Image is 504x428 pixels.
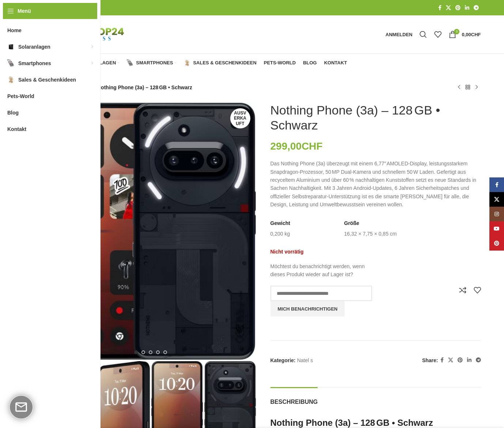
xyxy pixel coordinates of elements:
span: Gewicht [270,220,290,227]
span: Share: [422,356,438,364]
nav: Breadcrumb [45,83,192,91]
img: Solaranlagen [7,43,15,50]
p: Das Nothing Phone (3a) überzeugt mit einem 6,77″ AMOLED‑Display, leistungsstarkem Snapdragon-Proz... [270,159,481,209]
img: nothingphone [45,103,256,360]
a: Blog [303,56,317,70]
span: CHF [471,32,481,37]
strong: Nothing Phone (3a) – 128 GB • Schwarz [270,418,433,428]
h1: Nothing Phone (3a) – 128 GB • Schwarz [270,103,481,133]
a: Suche [416,27,431,42]
span: Blog [7,106,19,119]
a: Facebook Social Link [436,3,444,13]
a: Natel s [297,357,313,363]
li: Go to slide 2 [141,350,145,354]
bdi: 0,00 [462,32,481,37]
a: Kontakt [324,56,347,70]
span: Kontakt [7,123,26,136]
div: 1 / 5 [45,103,257,360]
span: Home [7,24,22,37]
li: Go to slide 5 [163,350,167,354]
p: Nicht vorrätig [270,249,372,255]
td: 16,32 × 7,75 × 0,85 cm [344,230,397,238]
a: Pets-World [264,56,296,70]
a: Smartphones [127,56,177,70]
span: Ausverkauft [230,108,250,128]
span: Menü [18,7,31,15]
bdi: 299,00 [270,140,323,152]
a: Telegram Social Link [471,3,481,13]
a: Pinterest Social Link [453,3,463,13]
span: Kategorie: [270,357,296,363]
span: Solaranlagen [18,40,50,53]
img: Smartphones [7,60,15,67]
img: Sales & Geschenkideen [184,60,190,66]
span: Größe [344,220,359,227]
a: Vorheriges Produkt [455,83,463,92]
span: Nothing Phone (3a) – 128 GB • Schwarz [97,83,192,91]
a: Nächstes Produkt [472,83,481,92]
a: Facebook Social Link [489,177,504,192]
a: Instagram Social Link [489,207,504,221]
span: Pets-World [7,90,34,103]
a: X Social Link [446,355,455,365]
span: Smartphones [136,60,173,66]
a: Facebook Social Link [438,355,446,365]
div: Meine Wunschliste [431,27,445,42]
li: Go to slide 1 [134,350,138,354]
a: 0 0,00CHF [445,27,484,42]
a: X Social Link [444,3,453,13]
li: Go to slide 4 [156,350,160,354]
span: Smartphones [18,57,51,70]
span: Sales & Geschenkideen [18,73,76,86]
img: Smartphones [127,60,133,66]
a: Pinterest Social Link [455,355,465,365]
li: Go to slide 3 [149,350,152,354]
span: Sales & Geschenkideen [193,60,256,66]
span: Blog [303,60,317,66]
span: CHF [302,140,323,152]
span: Kontakt [324,60,347,66]
a: Telegram Social Link [474,355,483,365]
a: LinkedIn Social Link [465,355,474,365]
p: Möchtest du benachrichtigt werden, wenn dieses Produkt wieder auf Lager ist? [270,262,372,279]
button: Mich benachrichtigen [270,301,345,316]
td: 0,200 kg [270,230,290,238]
a: X Social Link [489,192,504,207]
span: Beschreibung [270,398,318,406]
a: Anmelden [382,27,416,42]
span: Anmelden [386,32,413,37]
a: YouTube Social Link [489,221,504,236]
a: LinkedIn Social Link [463,3,471,13]
div: Hauptnavigation [42,56,351,70]
img: Sales & Geschenkideen [7,76,15,83]
table: Produktdetails [270,220,481,238]
span: 0 [454,29,459,34]
a: Pinterest Social Link [489,236,504,251]
a: Sales & Geschenkideen [184,56,256,70]
span: Pets-World [264,60,296,66]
